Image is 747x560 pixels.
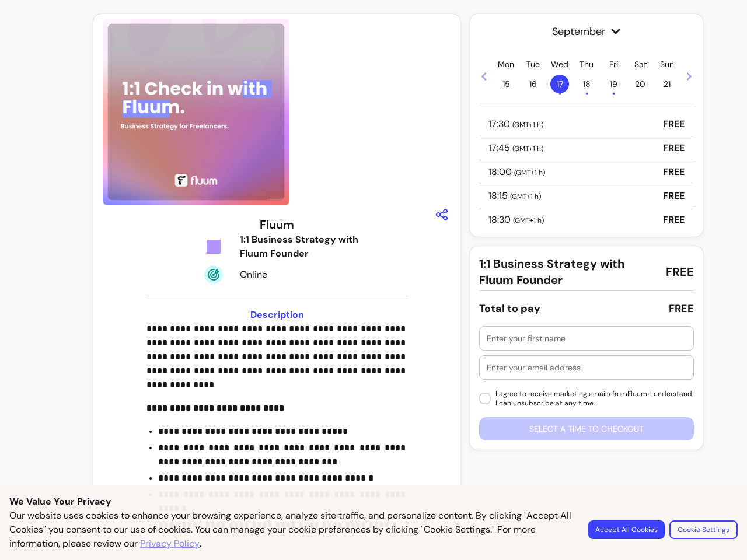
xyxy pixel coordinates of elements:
[146,308,408,322] h3: Description
[634,58,647,70] p: Sat
[512,120,543,129] span: ( GMT+1 h )
[663,141,685,155] p: FREE
[658,75,676,93] span: 21
[558,87,561,99] span: •
[512,144,543,153] span: ( GMT+1 h )
[526,58,540,70] p: Tue
[479,23,694,40] span: September
[488,141,543,155] p: 17:45
[9,495,738,509] p: We Value Your Privacy
[513,216,544,225] span: ( GMT+1 h )
[240,233,362,261] div: 1:1 Business Strategy with Fluum Founder
[551,58,568,70] p: Wed
[240,268,362,282] div: Online
[260,216,294,233] h3: Fluum
[612,87,615,99] span: •
[663,117,685,131] p: FREE
[669,520,738,539] button: Cookie Settings
[488,213,544,227] p: 18:30
[604,75,623,93] span: 19
[103,19,289,205] img: https://d3pz9znudhj10h.cloudfront.net/fc0c3500-c026-4de5-932d-197641d01e37
[666,264,694,280] span: FREE
[588,520,665,539] button: Accept All Cookies
[9,509,574,551] p: Our website uses cookies to enhance your browsing experience, analyze site traffic, and personali...
[523,75,542,93] span: 16
[498,58,514,70] p: Mon
[660,58,674,70] p: Sun
[204,237,223,256] img: Tickets Icon
[631,75,650,93] span: 20
[488,165,545,179] p: 18:00
[609,58,618,70] p: Fri
[577,75,596,93] span: 18
[487,362,686,373] input: Enter your email address
[669,300,694,317] div: FREE
[497,75,515,93] span: 15
[488,189,541,203] p: 18:15
[585,87,588,99] span: •
[479,256,657,288] span: 1:1 Business Strategy with Fluum Founder
[487,332,686,344] input: Enter your first name
[663,165,685,179] p: FREE
[550,75,569,93] span: 17
[510,192,541,201] span: ( GMT+1 h )
[140,537,200,551] a: Privacy Policy
[663,189,685,203] p: FREE
[514,168,545,177] span: ( GMT+1 h )
[663,213,685,227] p: FREE
[488,117,543,131] p: 17:30
[580,58,594,70] p: Thu
[479,300,540,317] div: Total to pay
